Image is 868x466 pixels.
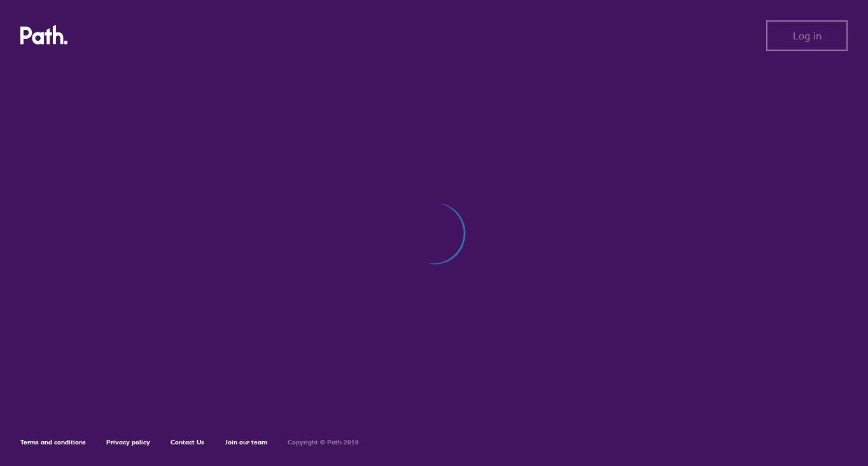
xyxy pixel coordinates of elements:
a: Join our team [225,438,267,446]
h6: Copyright © Path 2018 [288,439,359,446]
a: Contact Us [171,438,204,446]
span: Log in [793,30,822,41]
button: Log in [766,20,848,51]
a: Privacy policy [106,438,150,446]
a: Terms and conditions [20,438,86,446]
